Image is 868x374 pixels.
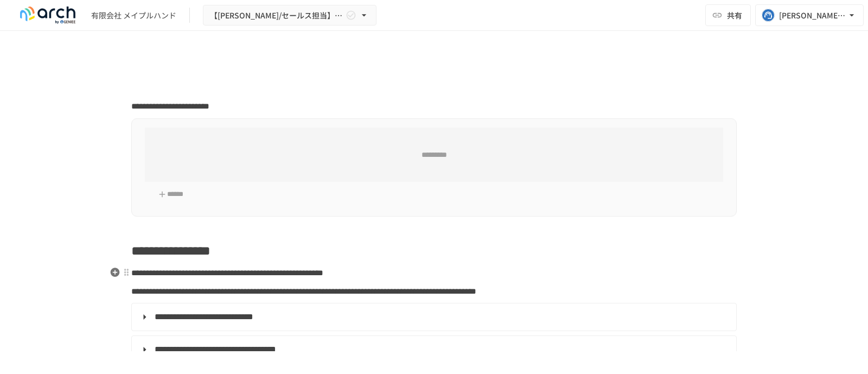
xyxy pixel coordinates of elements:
span: 【[PERSON_NAME]/セールス担当】有限会社メイプルハンド様_初期設定サポート [210,9,343,22]
div: [PERSON_NAME][EMAIL_ADDRESS][DOMAIN_NAME] [779,9,846,22]
button: 共有 [705,4,751,26]
div: 有限会社 メイプルハンド [91,10,176,21]
span: 共有 [727,9,742,21]
button: 【[PERSON_NAME]/セールス担当】有限会社メイプルハンド様_初期設定サポート [203,5,376,26]
img: logo-default@2x-9cf2c760.svg [13,7,82,24]
button: [PERSON_NAME][EMAIL_ADDRESS][DOMAIN_NAME] [755,4,864,26]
